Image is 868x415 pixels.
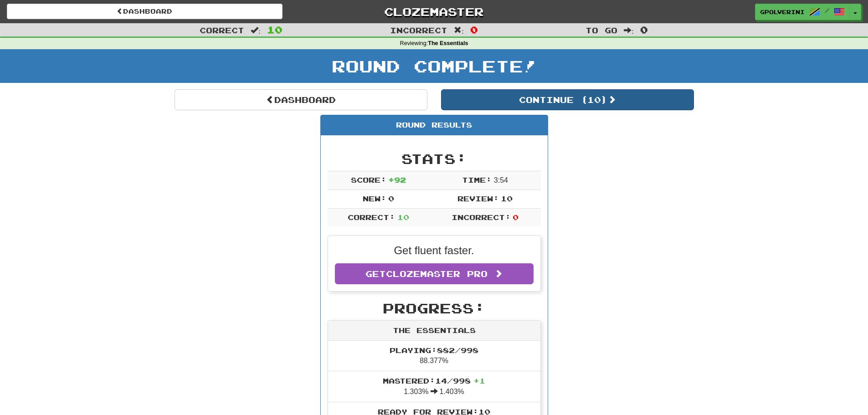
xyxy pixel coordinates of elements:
span: Review: [457,194,499,203]
div: Round Results [321,115,548,135]
li: 1.303% 1.403% [328,371,540,402]
h2: Progress: [328,301,541,316]
span: Playing: 882 / 998 [390,346,478,354]
a: Clozemaster [296,4,572,20]
span: / [825,7,829,14]
span: : [624,26,634,34]
span: Correct [200,26,244,35]
a: gpolverini / [755,4,850,20]
li: 88.377% [328,341,540,372]
span: Mastered: 14 / 998 [383,376,485,385]
h2: Stats: [328,151,541,166]
span: gpolverini [760,8,805,16]
button: Continue (10) [441,89,694,110]
span: Incorrect: [452,213,511,221]
span: : [454,26,464,34]
span: New: [363,194,386,203]
span: 3 : 54 [494,176,508,184]
span: Incorrect [390,26,447,35]
span: Score: [351,175,386,184]
a: Dashboard [175,89,427,110]
span: 0 [470,24,478,35]
h1: Round Complete! [3,57,865,75]
span: To go [586,26,617,35]
a: Dashboard [7,4,282,19]
span: + 92 [388,175,406,184]
span: 0 [513,213,519,221]
a: GetClozemaster Pro [335,263,534,284]
div: The Essentials [328,321,540,341]
span: + 1 [473,376,485,385]
span: : [251,26,261,34]
span: Correct: [348,213,395,221]
span: 10 [397,213,409,221]
span: 10 [267,24,282,35]
span: Time: [462,175,492,184]
p: Get fluent faster. [335,243,534,258]
span: 0 [388,194,394,203]
span: 0 [640,24,648,35]
strong: The Essentials [428,40,468,46]
span: 10 [501,194,513,203]
span: Clozemaster Pro [386,269,488,279]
